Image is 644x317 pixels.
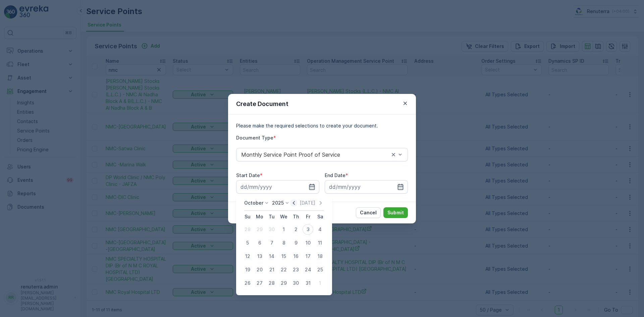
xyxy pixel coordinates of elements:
div: 17 [303,251,313,262]
th: Monday [254,211,266,223]
div: 18 [315,251,325,262]
div: 10 [303,237,313,248]
th: Friday [302,211,314,223]
div: 28 [242,224,253,235]
label: End Date [325,172,345,178]
th: Thursday [290,211,302,223]
button: Submit [383,207,408,218]
div: 1 [278,224,289,235]
div: 3 [303,224,313,235]
div: 31 [303,278,313,288]
div: 20 [254,264,265,275]
div: 8 [278,237,289,248]
div: 29 [278,278,289,288]
div: 24 [303,264,313,275]
div: 1 [315,278,325,288]
div: 16 [290,251,301,262]
label: Start Date [236,172,260,178]
p: Create Document [236,99,288,109]
div: 11 [315,237,325,248]
div: 29 [254,224,265,235]
div: 13 [254,251,265,262]
p: Submit [387,209,404,216]
div: 6 [254,237,265,248]
div: 15 [278,251,289,262]
div: 14 [266,251,277,262]
input: dd/mm/yyyy [325,180,408,194]
input: dd/mm/yyyy [236,180,319,194]
p: Please make the required selections to create your document. [236,122,408,129]
div: 22 [278,264,289,275]
label: Document Type [236,135,273,141]
div: 12 [242,251,253,262]
p: 2025 [272,200,284,206]
div: 30 [290,278,301,288]
div: 7 [266,237,277,248]
th: Wednesday [278,211,290,223]
th: Tuesday [266,211,278,223]
button: Cancel [356,207,381,218]
div: 28 [266,278,277,288]
th: Saturday [314,211,326,223]
div: 19 [242,264,253,275]
div: 21 [266,264,277,275]
div: 26 [242,278,253,288]
p: Cancel [360,209,377,216]
p: [DATE] [300,200,315,206]
div: 27 [254,278,265,288]
div: 23 [290,264,301,275]
div: 5 [242,237,253,248]
div: 4 [315,224,325,235]
div: 25 [315,264,325,275]
div: 2 [290,224,301,235]
div: 9 [290,237,301,248]
th: Sunday [241,211,254,223]
p: October [244,200,263,206]
div: 30 [266,224,277,235]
